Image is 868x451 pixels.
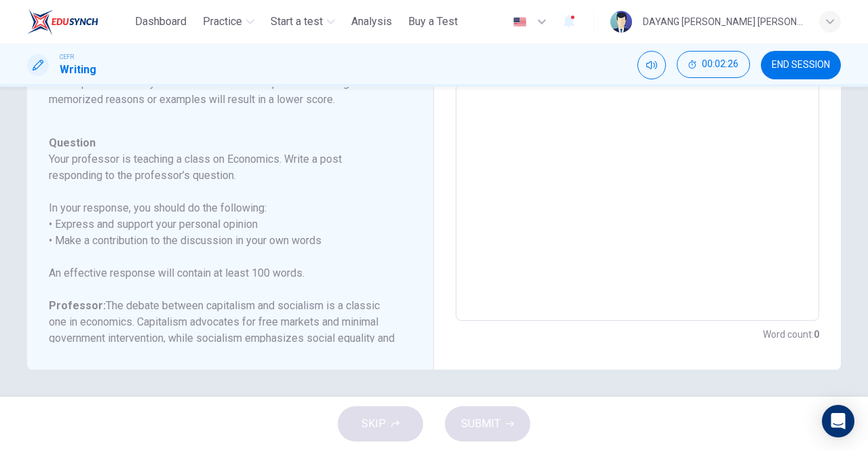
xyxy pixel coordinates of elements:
div: Open Intercom Messenger [822,405,854,437]
h6: Question [49,135,395,151]
span: 00:02:26 [702,59,738,70]
h6: Word count : [763,326,819,342]
span: Analysis [351,14,392,30]
div: Mute [637,51,666,79]
strong: 0 [814,329,819,340]
button: 00:02:26 [677,51,750,78]
h6: The debate between capitalism and socialism is a classic one in economics. Capitalism advocates f... [49,298,395,363]
img: en [511,17,528,27]
img: ELTC logo [27,8,98,35]
span: Dashboard [135,14,186,30]
button: Buy a Test [403,9,463,34]
button: Start a test [265,9,340,34]
span: Start a test [271,14,323,30]
span: CEFR [60,52,74,62]
h6: In your response, you should do the following: • Express and support your personal opinion • Make... [49,200,395,249]
h6: Your professor is teaching a class on Economics. Write a post responding to the professor’s quest... [49,151,395,184]
button: Dashboard [130,9,192,34]
button: Practice [197,9,260,34]
button: END SESSION [761,51,841,79]
span: Practice [203,14,242,30]
div: DAYANG [PERSON_NAME] [PERSON_NAME] [643,14,803,30]
img: Profile picture [610,11,632,33]
span: Buy a Test [408,14,458,30]
h6: An effective response will contain at least 100 words. [49,265,395,281]
button: Analysis [346,9,397,34]
b: Professor: [49,299,106,312]
span: END SESSION [772,60,830,71]
h1: Writing [60,62,96,78]
div: Hide [677,51,750,79]
a: ELTC logo [27,8,130,35]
